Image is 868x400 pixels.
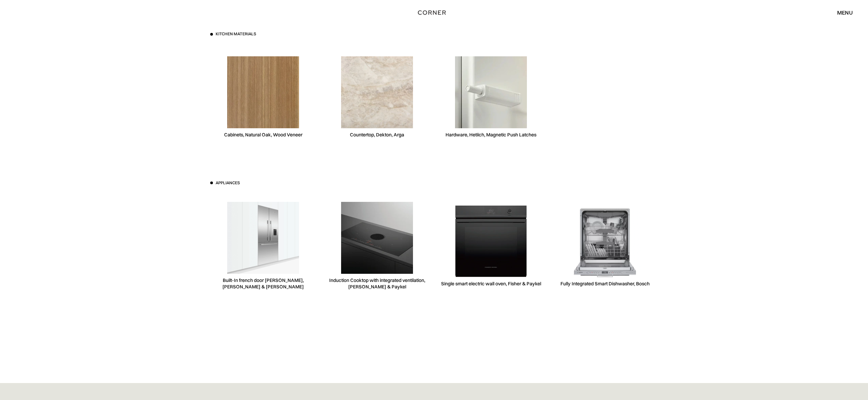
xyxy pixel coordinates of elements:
[210,277,316,290] div: Built-In french door [PERSON_NAME], [PERSON_NAME] & [PERSON_NAME]
[216,180,240,186] h3: Appliances
[830,7,853,18] div: menu
[404,8,464,17] a: home
[837,10,853,15] div: menu
[350,132,404,138] div: Countertop, Dekton, Arga
[216,31,256,37] h3: Kitchen materials
[224,132,302,138] div: Cabinets, Natural Oak, Wood Veneer
[441,281,541,287] div: Single smart electric wall oven, Fisher & Paykel
[446,132,536,138] div: Hardware, Hetiich, Magnetic Push Latches
[560,281,650,287] div: Fully Integrated Smart Dishwasher, Bosch
[324,277,430,290] div: Induction Cooktop with integrated ventilation, [PERSON_NAME] & Paykel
